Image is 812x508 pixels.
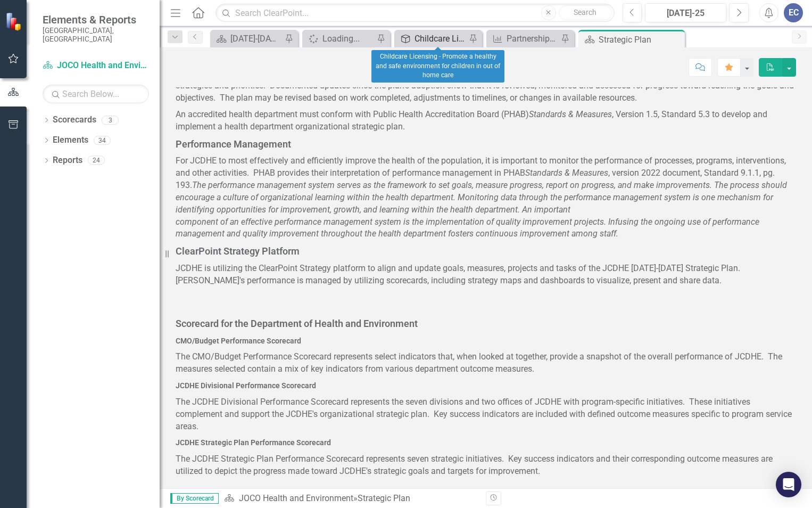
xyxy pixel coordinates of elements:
[176,245,300,257] strong: ClearPoint Strategy Platform
[525,168,608,178] em: Standards & Measures
[529,109,612,119] em: Standards & Measures
[43,26,149,44] small: [GEOGRAPHIC_DATA], [GEOGRAPHIC_DATA]
[94,136,111,145] div: 34
[43,85,149,103] input: Search Below...
[213,32,282,45] a: [DATE]-[DATE] SP - Current Year Annual Plan Report
[224,493,478,505] div: »
[176,106,796,135] p: An accredited health department must conform with Public Health Accreditation Board (PHAB) , Vers...
[784,3,803,22] button: EC
[53,154,82,167] a: Reports
[776,472,801,497] div: Open Intercom Messenger
[358,493,410,503] div: Strategic Plan
[102,116,119,125] div: 3
[176,349,796,378] p: The CMO/Budget Performance Scorecard represents select indicators that, when looked at together, ...
[176,138,291,150] strong: Performance Management
[176,337,301,345] strong: CMO/Budget Performance Scorecard
[43,60,149,72] a: JOCO Health and Environment
[415,32,466,45] div: Childcare Licensing - Promote a healthy and safe environment for children in out of home care
[239,493,353,503] a: JOCO Health and Environment
[170,493,219,504] span: By Scorecard
[5,12,24,31] img: ClearPoint Strategy
[489,32,558,45] a: Partnerships - Monthly Activity Report-SP Initiative
[371,50,504,83] div: Childcare Licensing - Promote a healthy and safe environment for children in out of home care
[176,394,796,435] p: The JCDHE Divisional Performance Scorecard represents the seven divisions and two offices of JCDH...
[574,8,596,17] span: Search
[645,3,726,22] button: [DATE]-25
[305,32,374,45] a: Loading...
[176,451,796,478] p: The JCDHE Strategic Plan Performance Scorecard represents seven strategic initiatives. Key succes...
[88,156,105,165] div: 24
[559,5,612,20] button: Search
[43,13,149,26] span: Elements & Reports
[53,114,96,126] a: Scorecards
[216,4,614,22] input: Search ClearPoint...
[176,260,796,289] p: JCDHE is utilizing the ClearPoint Strategy platform to align and update goals, measures, projects...
[53,134,88,146] a: Elements
[176,438,331,447] strong: JCDHE Strategic Plan Performance Scorecard
[176,381,316,390] strong: JCDHE Divisional Performance Scorecard
[649,7,723,20] div: [DATE]-25
[176,318,418,329] strong: Scorecard for the Department of Health and Environment
[230,32,282,45] div: [DATE]-[DATE] SP - Current Year Annual Plan Report
[397,32,466,45] a: Childcare Licensing - Promote a healthy and safe environment for children in out of home care
[176,180,787,239] em: The performance management system serves as the framework to set goals, measure progress, report ...
[599,33,682,46] div: Strategic Plan
[507,32,558,45] div: Partnerships - Monthly Activity Report-SP Initiative
[322,32,374,45] div: Loading...
[176,153,796,242] p: For JCDHE to most effectively and efficiently improve the health of the population, it is importa...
